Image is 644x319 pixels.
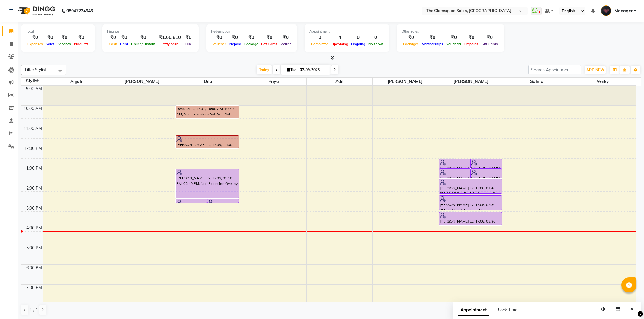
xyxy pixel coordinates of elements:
[176,199,207,203] div: [PERSON_NAME] L2, TK06, 02:40 PM-02:50 PM, Nails Extensions Removal
[26,29,90,34] div: Total
[109,78,175,85] span: [PERSON_NAME]
[25,86,43,92] div: 9:00 AM
[373,78,438,85] span: [PERSON_NAME]
[119,34,130,41] div: ₹0
[279,42,292,46] span: Wallet
[439,196,502,210] div: [PERSON_NAME] L2, TK06, 02:30 PM-03:15 PM, Pedicure Premium Aroma
[307,78,372,85] span: Adil
[257,65,272,74] span: Today
[176,106,239,118] div: Deepika L2, TK01, 10:00 AM-10:40 AM, Nail Extensions Set: Soft Gel
[56,42,72,46] span: Services
[25,205,43,211] div: 3:00 PM
[211,29,292,34] div: Redemption
[420,42,445,46] span: Memberships
[438,78,504,85] span: [PERSON_NAME]
[367,34,384,41] div: 0
[107,34,119,41] div: ₹0
[21,78,43,84] div: Stylist
[420,34,445,41] div: ₹0
[107,29,194,34] div: Finance
[445,42,463,46] span: Vouchers
[157,34,183,41] div: ₹1,60,810
[471,169,502,178] div: [PERSON_NAME] L2, TK06, 01:10 PM-01:40 PM, Wax Premium - Side Jaw Line
[25,245,43,251] div: 5:00 PM
[25,185,43,191] div: 2:00 PM
[243,42,260,46] span: Package
[130,42,157,46] span: Online/Custom
[439,159,470,168] div: [PERSON_NAME] L2, TK06, 12:40 PM-01:10 PM, Bleach/Detan Half Legs
[330,42,350,46] span: Upcoming
[25,285,43,291] div: 7:00 PM
[56,34,72,41] div: ₹0
[66,2,93,19] b: 08047224946
[72,42,90,46] span: Products
[119,42,130,46] span: Card
[25,165,43,172] div: 1:00 PM
[22,125,43,132] div: 11:00 AM
[175,78,241,85] span: Dilu
[463,42,480,46] span: Prepaids
[25,265,43,271] div: 6:00 PM
[211,34,227,41] div: ₹0
[241,78,306,85] span: Priya
[44,42,56,46] span: Sales
[43,78,109,85] span: Anjali
[207,199,239,203] div: [PERSON_NAME] L2, TK06, 02:40 PM-02:50 PM, Nails Gel Polish Solid Colors
[298,65,328,74] input: 2025-09-02
[458,305,489,316] span: Appointment
[279,34,292,41] div: ₹0
[367,42,384,46] span: No show
[480,34,499,41] div: ₹0
[402,42,420,46] span: Packages
[22,106,43,112] div: 10:00 AM
[184,42,193,46] span: Due
[445,34,463,41] div: ₹0
[586,68,604,72] span: ADD NEW
[176,169,239,198] div: [PERSON_NAME] L2, TK06, 01:10 PM-02:40 PM, Nail Extension Overlay
[439,169,470,178] div: [PERSON_NAME] L2, TK06, 01:10 PM-01:40 PM, Bleach/Detan Half Arms
[330,34,350,41] div: 4
[309,42,330,46] span: Completed
[504,78,570,85] span: Salma
[496,307,517,313] span: Block Time
[260,42,279,46] span: Gift Cards
[243,34,260,41] div: ₹0
[211,42,227,46] span: Voucher
[439,179,502,193] div: [PERSON_NAME] L2, TK06, 01:40 PM-02:25 PM, Facial - Premium Skin Glow
[614,8,633,14] span: Manager
[176,136,239,148] div: [PERSON_NAME] L2, TK05, 11:30 AM-12:10 PM, Facial - Luxury Radiance
[480,42,499,46] span: Gift Cards
[107,42,119,46] span: Cash
[15,2,57,19] img: logo
[309,29,384,34] div: Appointment
[627,305,636,314] button: Close
[26,42,44,46] span: Expenses
[350,34,367,41] div: 0
[260,34,279,41] div: ₹0
[350,42,367,46] span: Ongoing
[570,78,636,85] span: Venky
[26,34,44,41] div: ₹0
[286,68,298,72] span: Tue
[309,34,330,41] div: 0
[402,29,499,34] div: Other sales
[227,34,243,41] div: ₹0
[585,66,606,74] button: ADD NEW
[227,42,243,46] span: Prepaid
[528,65,581,74] input: Search Appointment
[25,67,46,72] span: Filter Stylist
[471,159,502,168] div: [PERSON_NAME] L2, TK06, 12:40 PM-01:10 PM, Threading Eyebrows
[44,34,56,41] div: ₹0
[23,145,43,152] div: 12:00 PM
[601,5,611,16] img: Manager
[463,34,480,41] div: ₹0
[130,34,157,41] div: ₹0
[439,212,502,225] div: [PERSON_NAME] L2, TK06, 03:20 PM-04:00 PM, Reflexology - Neck / Shoulder Mass- 40 min
[183,34,194,41] div: ₹0
[30,307,38,313] span: 1 / 1
[402,34,420,41] div: ₹0
[160,42,180,46] span: Petty cash
[72,34,90,41] div: ₹0
[25,225,43,231] div: 4:00 PM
